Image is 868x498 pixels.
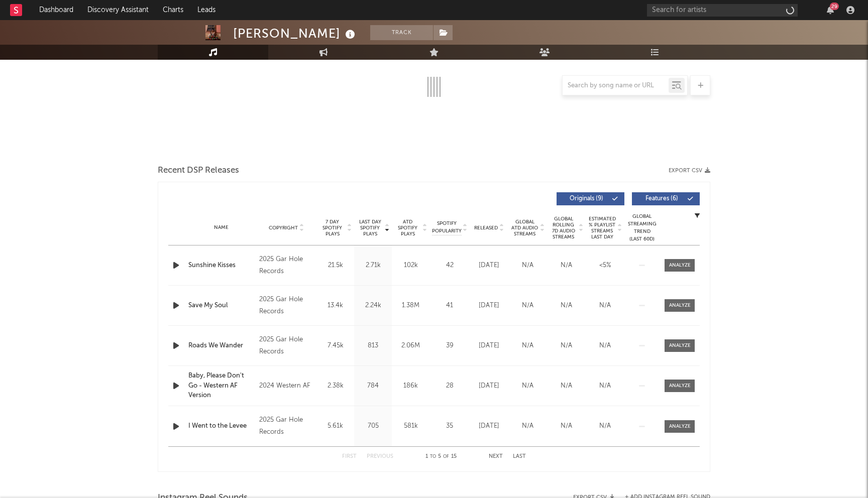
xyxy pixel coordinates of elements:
div: N/A [550,381,583,391]
a: Roads We Wander [188,341,254,351]
div: [DATE] [472,341,506,351]
div: 1 5 15 [413,451,469,463]
button: Previous [367,454,393,459]
button: Export CSV [669,168,710,174]
div: 2025 Gar Hole Records [259,414,314,438]
span: Released [474,225,498,231]
a: Save My Soul [188,301,254,311]
div: [DATE] [472,301,506,311]
span: ATD Spotify Plays [394,219,421,237]
div: 7.45k [319,341,352,351]
a: Sunshine Kisses [188,261,254,271]
div: N/A [550,421,583,431]
span: Spotify Popularity [432,220,462,235]
div: N/A [511,421,545,431]
div: 41 [432,301,467,311]
div: 2.24k [357,301,389,311]
div: 28 [432,381,467,391]
div: Name [188,224,254,231]
div: 42 [432,261,467,271]
input: Search by song name or URL [563,82,669,90]
div: 2025 Gar Hole Records [259,294,314,318]
div: 35 [432,421,467,431]
div: 581k [394,421,427,431]
div: N/A [511,261,545,271]
div: N/A [550,301,583,311]
div: 13.4k [319,301,352,311]
div: 784 [357,381,389,391]
div: 2.06M [394,341,427,351]
a: Baby, Please Don't Go - Western AF Version [188,371,254,401]
button: 29 [827,6,834,14]
span: Estimated % Playlist Streams Last Day [588,216,616,240]
input: Search for artists [647,4,798,17]
div: N/A [588,341,622,351]
div: 2025 Gar Hole Records [259,334,314,358]
button: First [342,454,357,459]
span: Features ( 6 ) [638,196,685,202]
div: 1.38M [394,301,427,311]
button: Next [489,454,503,459]
span: Global Rolling 7D Audio Streams [550,216,577,240]
div: 813 [357,341,389,351]
div: N/A [511,341,545,351]
div: 29 [830,3,839,10]
div: Global Streaming Trend (Last 60D) [627,213,657,243]
div: 39 [432,341,467,351]
a: I Went to the Levee [188,421,254,431]
div: [DATE] [472,261,506,271]
div: 2.71k [357,261,389,271]
div: [PERSON_NAME] [233,25,358,42]
span: Originals ( 9 ) [563,196,609,202]
span: Global ATD Audio Streams [511,219,538,237]
div: 2024 Western AF [259,380,314,392]
div: <5% [588,261,622,271]
button: Features(6) [632,192,700,205]
span: to [430,454,436,459]
div: [DATE] [472,421,506,431]
div: N/A [550,261,583,271]
div: 5.61k [319,421,352,431]
div: 2.38k [319,381,352,391]
div: N/A [550,341,583,351]
div: N/A [588,381,622,391]
div: N/A [511,301,545,311]
div: N/A [511,381,545,391]
span: of [443,454,449,459]
div: N/A [588,301,622,311]
button: Last [513,454,526,459]
div: N/A [588,421,622,431]
div: 705 [357,421,389,431]
span: Copyright [269,225,298,231]
button: Originals(9) [557,192,624,205]
div: 186k [394,381,427,391]
span: Last Day Spotify Plays [357,219,383,237]
div: 102k [394,261,427,271]
button: Track [370,25,433,40]
div: 21.5k [319,261,352,271]
span: Recent DSP Releases [158,165,239,177]
div: [DATE] [472,381,506,391]
span: 7 Day Spotify Plays [319,219,346,237]
div: 2025 Gar Hole Records [259,254,314,278]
